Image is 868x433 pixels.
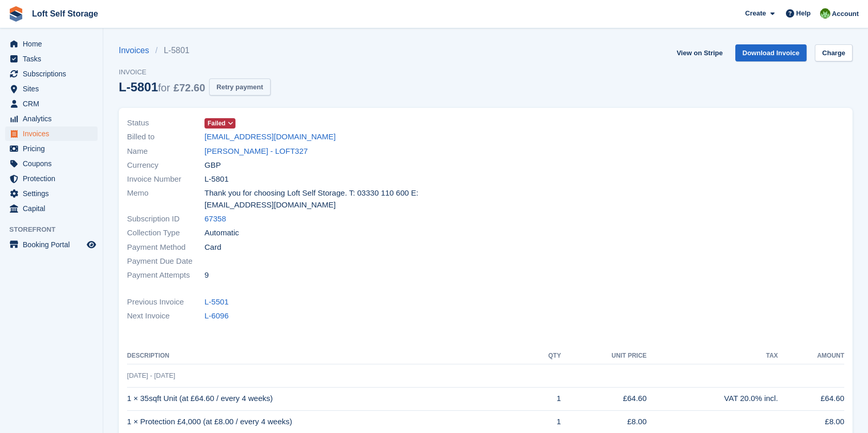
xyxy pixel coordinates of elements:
[5,52,98,66] a: menu
[158,82,170,93] span: for
[204,213,226,225] a: 67358
[119,44,155,57] a: Invoices
[127,117,204,129] span: Status
[646,393,778,405] div: VAT 20.0% incl.
[672,44,727,61] a: View on Stripe
[173,82,205,93] span: £72.60
[23,156,85,171] span: Coupons
[561,387,646,410] td: £64.60
[5,201,98,216] a: menu
[204,310,229,322] a: L-6096
[127,269,204,281] span: Payment Attempts
[127,159,204,171] span: Currency
[9,224,103,235] span: Storefront
[23,201,85,216] span: Capital
[778,387,844,410] td: £64.60
[23,82,85,96] span: Sites
[127,296,204,308] span: Previous Invoice
[119,80,205,94] div: L-5801
[8,6,24,22] img: stora-icon-8386f47178a22dfd0bd8f6a31ec36ba5ce8667c1dd55bd0f319d3a0aa187defe.svg
[119,44,271,57] nav: breadcrumbs
[5,126,98,141] a: menu
[204,296,229,308] a: L-5501
[815,44,853,61] a: Charge
[646,348,778,364] th: Tax
[204,173,229,185] span: L-5801
[735,44,807,61] a: Download Invoice
[127,227,204,239] span: Collection Type
[127,146,204,157] span: Name
[204,269,209,281] span: 9
[745,8,766,19] span: Create
[778,348,844,364] th: Amount
[127,131,204,143] span: Billed to
[208,119,226,128] span: Failed
[204,242,222,253] span: Card
[832,9,859,19] span: Account
[5,186,98,201] a: menu
[5,67,98,81] a: menu
[5,171,98,186] a: menu
[5,97,98,111] a: menu
[23,67,85,81] span: Subscriptions
[204,159,221,171] span: GBP
[28,5,102,22] a: Loft Self Storage
[23,237,85,252] span: Booking Portal
[127,173,204,185] span: Invoice Number
[23,97,85,111] span: CRM
[23,37,85,51] span: Home
[85,238,98,251] a: Preview store
[23,52,85,66] span: Tasks
[204,227,239,239] span: Automatic
[796,8,811,19] span: Help
[23,126,85,141] span: Invoices
[209,78,270,95] button: Retry payment
[23,141,85,156] span: Pricing
[119,67,271,77] span: Invoice
[127,242,204,253] span: Payment Method
[5,37,98,51] a: menu
[820,8,830,19] img: James Johnson
[530,387,561,410] td: 1
[204,131,336,143] a: [EMAIL_ADDRESS][DOMAIN_NAME]
[5,82,98,96] a: menu
[5,111,98,126] a: menu
[127,187,204,211] span: Memo
[23,171,85,186] span: Protection
[204,187,480,211] span: Thank you for choosing Loft Self Storage. T: 03330 110 600 E: [EMAIL_ADDRESS][DOMAIN_NAME]
[127,213,204,225] span: Subscription ID
[127,310,204,322] span: Next Invoice
[204,117,235,129] a: Failed
[5,156,98,171] a: menu
[561,348,646,364] th: Unit Price
[23,111,85,126] span: Analytics
[204,146,308,157] a: [PERSON_NAME] - LOFT327
[23,186,85,201] span: Settings
[127,255,204,267] span: Payment Due Date
[530,348,561,364] th: QTY
[5,237,98,252] a: menu
[5,141,98,156] a: menu
[127,348,530,364] th: Description
[127,387,530,410] td: 1 × 35sqft Unit (at £64.60 / every 4 weeks)
[127,372,175,379] span: [DATE] - [DATE]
